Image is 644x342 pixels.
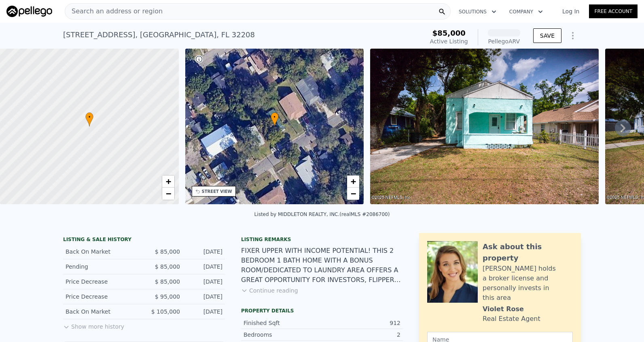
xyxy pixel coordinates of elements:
[432,29,466,37] span: $85,000
[347,175,359,188] a: Zoom in
[186,263,222,271] div: [DATE]
[85,112,93,126] div: •
[483,314,540,324] div: Real Estate Agent
[165,176,171,186] span: +
[452,4,503,19] button: Solutions
[589,4,638,18] a: Free Account
[66,248,138,256] div: Back On Market
[271,113,279,121] span: •
[430,38,468,45] span: Active Listing
[63,29,255,41] div: [STREET_ADDRESS] , [GEOGRAPHIC_DATA] , FL 32208
[351,176,356,186] span: +
[483,264,573,303] div: [PERSON_NAME] holds a broker license and personally invests in this area
[254,212,390,217] div: Listed by MIDDLETON REALTY, INC. (realMLS #2086700)
[162,175,174,188] a: Zoom in
[186,293,222,301] div: [DATE]
[271,112,279,126] div: •
[151,308,180,315] span: $ 105,000
[65,6,163,16] span: Search an address or region
[186,308,222,316] div: [DATE]
[483,241,573,264] div: Ask about this property
[533,28,561,43] button: SAVE
[6,6,52,17] img: Pellego
[165,188,171,199] span: −
[186,278,222,286] div: [DATE]
[553,7,589,15] a: Log In
[66,308,138,316] div: Back On Market
[241,236,403,243] div: Listing remarks
[244,331,322,339] div: Bedrooms
[202,188,232,195] div: STREET VIEW
[351,188,356,199] span: −
[483,304,524,314] div: Violet Rose
[85,113,93,121] span: •
[186,248,222,256] div: [DATE]
[370,49,599,204] img: Sale: 158160619 Parcel: 34246592
[66,278,138,286] div: Price Decrease
[322,319,400,327] div: 912
[155,278,180,285] span: $ 85,000
[66,293,138,301] div: Price Decrease
[347,188,359,200] a: Zoom out
[155,263,180,270] span: $ 85,000
[322,331,400,339] div: 2
[162,188,174,200] a: Zoom out
[66,263,138,271] div: Pending
[241,246,403,285] div: FIXER UPPER WITH INCOME POTENTIAL! THIS 2 BEDROOM 1 BATH HOME WITH A BONUS ROOM/DEDICATED TO LAUN...
[503,4,549,19] button: Company
[565,28,581,44] button: Show Options
[241,308,403,314] div: Property details
[155,293,180,300] span: $ 95,000
[63,236,225,244] div: LISTING & SALE HISTORY
[241,286,298,295] button: Continue reading
[488,37,520,45] div: Pellego ARV
[155,248,180,255] span: $ 85,000
[244,319,322,327] div: Finished Sqft
[63,319,124,331] button: Show more history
